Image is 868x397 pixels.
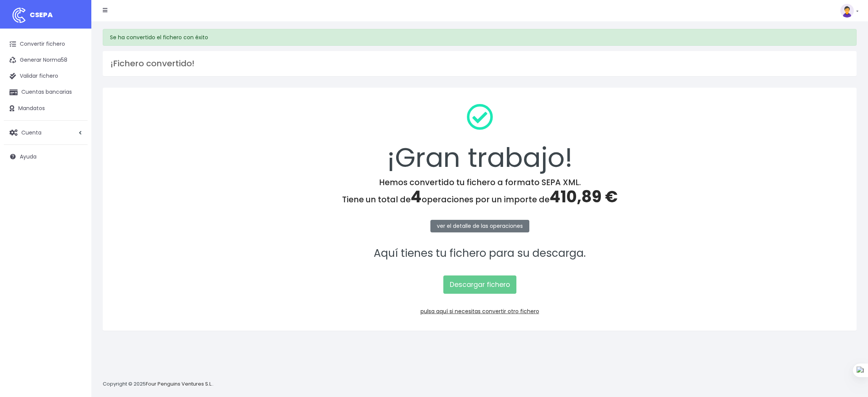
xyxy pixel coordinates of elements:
h4: Hemos convertido tu fichero a formato SEPA XML. Tiene un total de operaciones por un importe de [113,178,847,207]
span: 4 [411,186,422,208]
img: logo [10,6,29,25]
a: ver el detalle de las operaciones [430,220,529,232]
img: profile [840,4,854,18]
a: pulsa aquí si necesitas convertir otro fichero [420,307,539,315]
span: CSEPA [30,10,53,19]
a: Cuenta [4,125,88,141]
a: Descargar fichero [443,275,516,294]
a: Validar fichero [4,68,88,84]
a: Cuentas bancarias [4,84,88,100]
div: Se ha convertido el fichero con éxito [103,29,857,46]
a: Ayuda [4,149,88,165]
p: Copyright © 2025 . [103,380,213,388]
div: ¡Gran trabajo! [113,98,847,178]
a: Generar Norma58 [4,52,88,68]
span: Cuenta [21,128,41,136]
a: Four Penguins Ventures S.L. [146,380,212,387]
a: Mandatos [4,101,88,117]
span: 410,89 € [549,186,618,208]
span: Ayuda [20,153,37,160]
p: Aquí tienes tu fichero para su descarga. [113,245,847,262]
h3: ¡Fichero convertido! [110,59,849,69]
a: Convertir fichero [4,36,88,52]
